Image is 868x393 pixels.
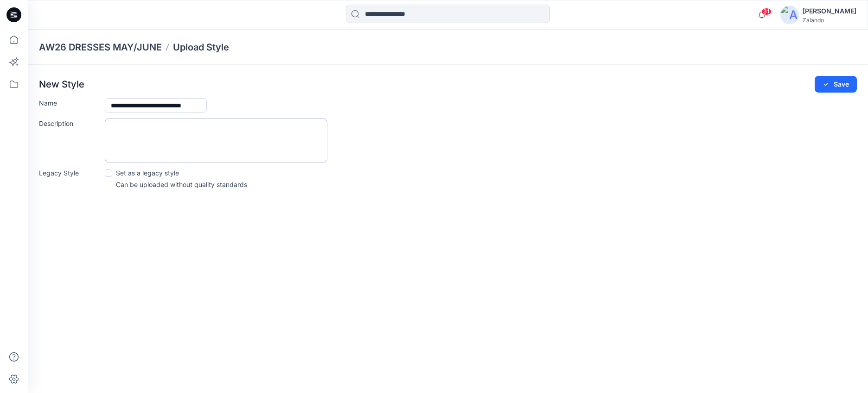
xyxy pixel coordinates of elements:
label: Legacy Style [39,168,99,178]
label: Description [39,119,99,128]
a: AW26 DRESSES MAY/JUNE [39,41,162,54]
div: Zalando [803,17,856,24]
span: 31 [761,8,772,15]
button: Save [815,76,857,93]
p: Can be uploaded without quality standards [116,180,247,189]
p: Upload Style [173,41,229,54]
img: avatar [780,6,799,24]
label: Name [39,98,99,108]
div: [PERSON_NAME] [803,6,856,17]
p: New Style [39,79,84,90]
p: Set as a legacy style [116,168,179,178]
